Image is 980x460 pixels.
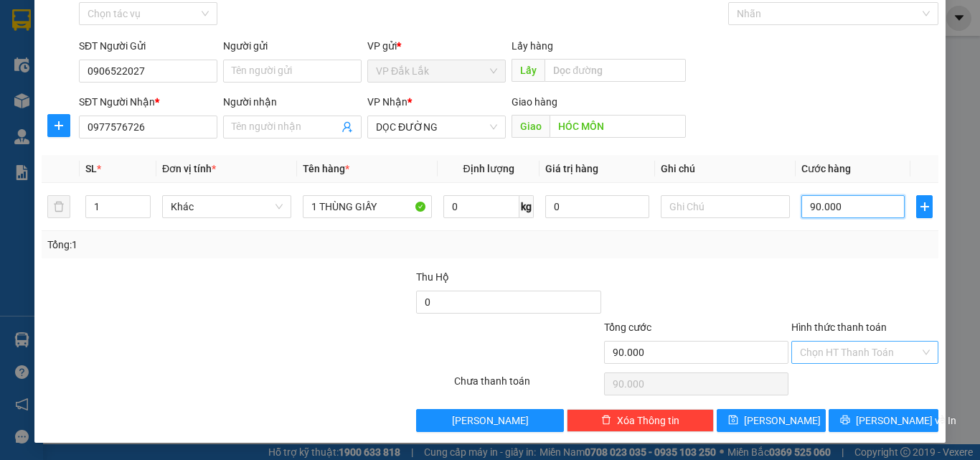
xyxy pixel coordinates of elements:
[452,413,529,428] span: [PERSON_NAME]
[341,121,353,133] span: user-add
[376,60,497,82] span: VP Đắk Lắk
[79,38,217,54] div: SĐT Người Gửi
[416,409,563,432] button: [PERSON_NAME]
[85,163,97,174] span: SL
[661,195,790,218] input: Ghi Chú
[567,409,714,432] button: deleteXóa Thông tin
[512,115,550,138] span: Giao
[367,96,407,108] span: VP Nhận
[223,38,362,54] div: Người gửi
[545,59,686,82] input: Dọc đường
[917,201,932,212] span: plus
[162,163,216,174] span: Đơn vị tính
[728,415,738,426] span: save
[717,409,826,432] button: save[PERSON_NAME]
[463,163,514,174] span: Định lượng
[376,116,497,138] span: DỌC ĐƯỜNG
[512,59,545,82] span: Lấy
[601,415,611,426] span: delete
[47,237,380,253] div: Tổng: 1
[47,114,70,137] button: plus
[79,94,217,110] div: SĐT Người Nhận
[829,409,938,432] button: printer[PERSON_NAME] và In
[453,373,603,398] div: Chưa thanh toán
[840,415,850,426] span: printer
[512,40,553,52] span: Lấy hàng
[303,163,349,174] span: Tên hàng
[512,96,557,108] span: Giao hàng
[916,195,933,218] button: plus
[604,321,651,333] span: Tổng cước
[367,38,506,54] div: VP gửi
[48,120,70,131] span: plus
[545,163,598,174] span: Giá trị hàng
[303,195,432,218] input: VD: Bàn, Ghế
[416,271,449,283] span: Thu Hộ
[801,163,851,174] span: Cước hàng
[47,195,70,218] button: delete
[223,94,362,110] div: Người nhận
[617,413,679,428] span: Xóa Thông tin
[545,195,649,218] input: 0
[171,196,283,217] span: Khác
[856,413,956,428] span: [PERSON_NAME] và In
[550,115,686,138] input: Dọc đường
[744,413,821,428] span: [PERSON_NAME]
[519,195,534,218] span: kg
[791,321,887,333] label: Hình thức thanh toán
[655,155,796,183] th: Ghi chú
